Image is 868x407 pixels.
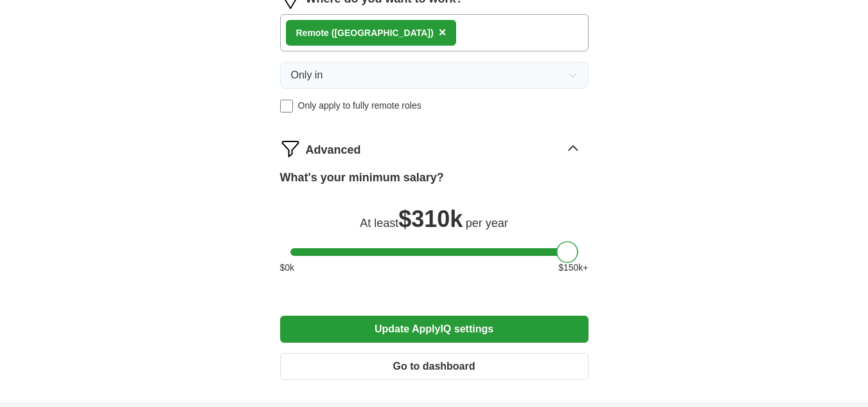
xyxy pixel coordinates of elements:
button: Update ApplyIQ settings [280,316,589,343]
label: What's your minimum salary? [280,169,444,186]
span: $ 310k [398,206,463,232]
span: Advanced [306,141,361,159]
img: filter [280,138,301,159]
span: per year [466,217,508,230]
input: Only apply to fully remote roles [280,100,293,113]
span: Only in [291,68,323,83]
button: Only in [280,62,589,89]
button: Go to dashboard [280,353,589,380]
div: Remote ([GEOGRAPHIC_DATA]) [296,26,434,40]
span: × [439,25,447,39]
span: At least [360,217,398,230]
span: $ 150 k+ [558,261,588,275]
span: Only apply to fully remote roles [298,99,421,113]
button: × [439,23,447,42]
span: $ 0 k [280,261,295,275]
